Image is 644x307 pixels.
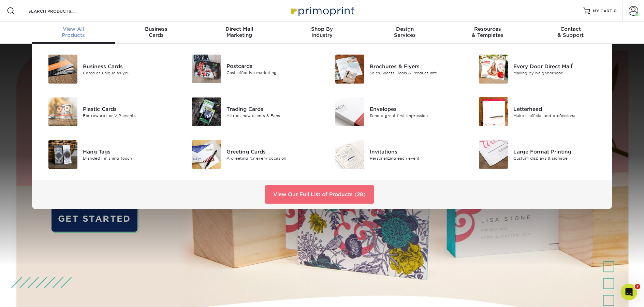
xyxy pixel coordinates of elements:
[226,155,317,161] div: A greeting for every occasion
[115,26,198,32] span: Business
[335,97,364,126] img: Envelopes
[40,137,174,172] a: Hang Tags Hang Tags Branded Finishing Touch
[83,62,173,70] div: Business Cards
[83,113,173,118] div: For rewards or VIP events
[198,26,281,38] div: Marketing
[281,26,364,38] div: Industry
[115,26,198,38] div: Cards
[226,148,317,155] div: Greeting Cards
[370,148,460,155] div: Invitations
[192,140,221,169] img: Greeting Cards
[370,70,460,76] div: Sales Sheets, Tools & Product Info
[635,284,640,289] span: 7
[192,55,221,83] img: Postcards
[48,55,77,84] img: Business Cards
[32,26,115,32] span: View All
[446,22,529,44] a: Resources& Templates
[226,62,317,70] div: Postcards
[32,22,115,44] a: View AllProducts
[335,140,364,169] img: Invitations
[513,105,604,113] div: Letterhead
[529,26,612,32] span: Contact
[513,62,604,70] div: Every Door Direct Mail
[327,137,460,172] a: Invitations Invitations Personalizing each event
[471,52,604,86] a: Every Door Direct Mail Every Door Direct Mail® Mailing by Neighborhood
[48,140,77,169] img: Hang Tags
[446,26,529,38] div: & Templates
[184,52,317,86] a: Postcards Postcards Cost-effective marketing
[115,22,198,44] a: BusinessCards
[363,26,446,38] div: Services
[281,22,364,44] a: Shop ByIndustry
[471,94,604,129] a: Letterhead Letterhead Make it official and professional
[513,70,604,76] div: Mailing by Neighborhood
[513,155,604,161] div: Custom displays & signage
[48,97,77,126] img: Plastic Cards
[198,26,281,32] span: Direct Mail
[363,26,446,32] span: Design
[479,97,508,126] img: Letterhead
[327,52,460,86] a: Brochures & Flyers Brochures & Flyers Sales Sheets, Tools & Product Info
[572,62,574,67] sup: ®
[83,148,173,155] div: Hang Tags
[370,105,460,113] div: Envelopes
[529,26,612,38] div: & Support
[184,94,317,129] a: Trading Cards Trading Cards Attract new clients & Fans
[32,26,115,38] div: Products
[513,113,604,118] div: Make it official and professional
[513,148,604,155] div: Large Format Printing
[621,284,637,300] iframe: Intercom live chat
[226,105,317,113] div: Trading Cards
[226,113,317,118] div: Attract new clients & Fans
[335,55,364,84] img: Brochures & Flyers
[83,70,173,76] div: Cards as unique as you
[479,55,508,84] img: Every Door Direct Mail
[529,22,612,44] a: Contact& Support
[614,9,617,13] span: 0
[370,62,460,70] div: Brochures & Flyers
[184,137,317,172] a: Greeting Cards Greeting Cards A greeting for every occasion
[226,70,317,76] div: Cost-effective marketing
[281,26,364,32] span: Shop By
[446,26,529,32] span: Resources
[327,94,460,129] a: Envelopes Envelopes Send a great first impression
[471,137,604,172] a: Large Format Printing Large Format Printing Custom displays & signage
[40,52,174,86] a: Business Cards Business Cards Cards as unique as you
[479,140,508,169] img: Large Format Printing
[370,155,460,161] div: Personalizing each event
[370,113,460,118] div: Send a great first impression
[265,185,374,204] a: View Our Full List of Products (28)
[83,155,173,161] div: Branded Finishing Touch
[198,22,281,44] a: Direct MailMarketing
[83,105,173,113] div: Plastic Cards
[288,3,356,18] img: Primoprint
[40,94,174,129] a: Plastic Cards Plastic Cards For rewards or VIP events
[192,97,221,126] img: Trading Cards
[593,8,612,14] span: MY CART
[28,7,94,15] input: SEARCH PRODUCTS.....
[363,22,446,44] a: DesignServices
